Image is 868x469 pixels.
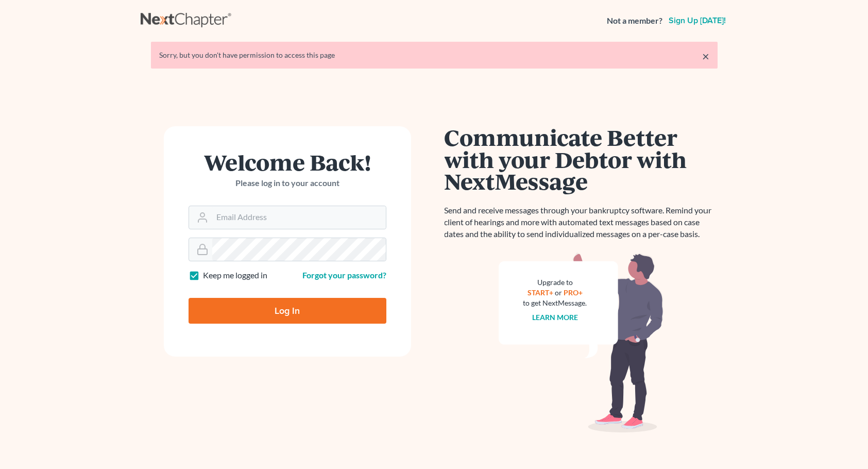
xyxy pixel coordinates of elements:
div: to get NextMessage. [523,298,587,308]
p: Please log in to your account [189,177,386,189]
div: Upgrade to [523,277,587,288]
input: Email Address [212,206,386,229]
a: START+ [527,288,553,297]
a: PRO+ [564,288,583,297]
a: × [702,50,709,62]
input: Log In [189,298,386,324]
img: nextmessage_bg-59042aed3d76b12b5cd301f8e5b87938c9018125f34e5fa2b7a6b67550977c72.svg [499,253,663,433]
a: Sign up [DATE]! [667,16,728,25]
strong: Not a member? [607,15,662,27]
a: Forgot your password? [302,270,386,280]
a: Learn more [532,313,578,322]
p: Send and receive messages through your bankruptcy software. Remind your client of hearings and mo... [445,205,718,240]
h1: Communicate Better with your Debtor with NextMessage [445,126,718,192]
h1: Welcome Back! [189,151,386,173]
div: Sorry, but you don't have permission to access this page [159,50,709,60]
span: or [555,288,562,297]
label: Keep me logged in [203,270,267,281]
